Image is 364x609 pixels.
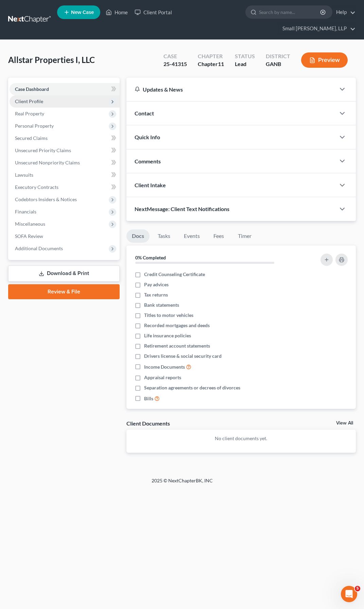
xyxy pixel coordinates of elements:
a: Client Portal [131,6,175,18]
span: 5 [355,586,360,591]
span: Financials [15,209,36,214]
a: Unsecured Nonpriority Claims [10,157,120,169]
span: Case Dashboard [15,86,49,92]
div: Chapter [198,60,224,68]
a: Lawsuits [10,169,120,181]
a: Tasks [152,229,176,243]
span: 11 [218,61,224,67]
div: Lead [235,60,255,68]
div: Chapter [198,52,224,60]
a: Secured Claims [10,132,120,144]
strong: 0% Completed [135,255,166,260]
span: Life insurance policies [144,332,191,339]
a: Download & Print [8,266,120,282]
span: Secured Claims [15,135,48,141]
a: View All [336,421,353,426]
a: Unsecured Priority Claims [10,144,120,157]
span: Real Property [15,111,44,116]
span: Contact [135,110,154,116]
span: SOFA Review [15,233,43,239]
a: Timer [232,229,257,243]
a: Events [178,229,205,243]
a: Small [PERSON_NAME], LLP [279,22,356,35]
div: 25-41315 [163,60,187,68]
span: NextMessage: Client Text Notifications [135,206,229,212]
input: Search by name... [259,6,321,18]
div: Status [235,52,255,60]
a: SOFA Review [10,230,120,242]
div: Client Documents [126,420,170,427]
span: Credit Counseling Certificate [144,271,205,278]
span: Bills [144,395,153,402]
span: Tax returns [144,291,168,298]
span: Drivers license & social security card [144,353,222,359]
span: Quick Info [135,134,160,140]
div: Updates & News [135,86,327,93]
a: Fees [208,229,230,243]
span: Income Documents [144,364,185,370]
button: Preview [301,52,348,68]
a: Docs [126,229,150,243]
div: GANB [266,60,290,68]
span: Appraisal reports [144,374,181,381]
span: Comments [135,158,161,164]
span: Pay advices [144,281,169,288]
span: Lawsuits [15,172,33,178]
a: Case Dashboard [10,83,120,95]
span: Unsecured Priority Claims [15,147,71,153]
a: Review & File [8,284,120,299]
p: No client documents yet. [132,435,350,442]
span: Personal Property [15,123,54,129]
span: Additional Documents [15,245,63,251]
span: Unsecured Nonpriority Claims [15,160,80,165]
a: Help [333,6,356,18]
span: Recorded mortgages and deeds [144,322,210,329]
a: Executory Contracts [10,181,120,193]
span: Client Intake [135,182,166,188]
span: Allstar Properties I, LLC [8,55,95,65]
div: District [266,52,290,60]
span: Separation agreements or decrees of divorces [144,384,240,391]
span: Codebtors Insiders & Notices [15,196,77,202]
span: Retirement account statements [144,342,210,349]
span: Client Profile [15,98,43,104]
span: New Case [71,10,94,15]
span: Miscellaneous [15,221,45,227]
iframe: Intercom live chat [341,586,357,602]
span: Bank statements [144,302,179,308]
div: 2025 © NextChapterBK, INC [19,477,345,490]
span: Titles to motor vehicles [144,312,193,319]
span: Executory Contracts [15,184,58,190]
div: Case [163,52,187,60]
a: Home [102,6,131,18]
